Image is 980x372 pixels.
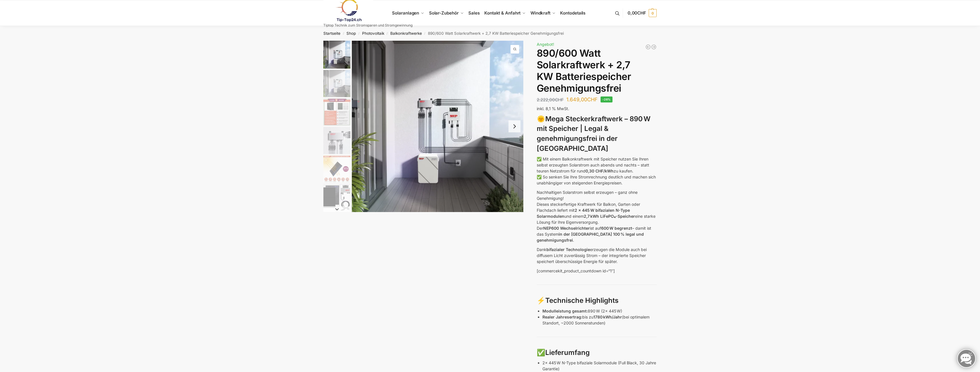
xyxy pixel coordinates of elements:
strong: Technische Highlights [545,296,618,305]
span: Angebot! [537,42,554,47]
a: Balkonkraftwerk 890 Watt Solarmodulleistung mit 2kW/h Zendure Speicher [651,44,657,50]
a: Steckerkraftwerk mit 2,7kwh-SpeicherBalkonkraftwerk mit 27kw Speicher [352,41,523,212]
img: Bificial im Vergleich zu billig Modulen [323,98,350,126]
p: bis zu (bei optimalem Standort, ~2000 Sonnenstunden) [542,314,657,326]
a: 0,00CHF 0 [628,5,657,22]
h3: ⚡ [537,296,657,306]
strong: 600 W begrenzt [601,226,632,231]
p: 2x 445 W N-Type bifaziale Solarmodule (Full Black, 30 Jahre Garantie) [542,360,657,372]
p: [commercekit_product_countdown id=“1″] [537,268,657,274]
button: Next slide [509,120,520,132]
h3: ✅ [537,348,657,358]
img: Bificial 30 % mehr Leistung [323,155,350,182]
button: Next slide [323,206,350,212]
strong: 2 x 445 W bifazialen N-Type Solarmodulen [537,208,630,219]
img: Balkonkraftwerk mit 2,7kw Speicher [352,41,523,212]
img: Balkonkraftwerk mit 2,7kw Speicher [323,41,350,69]
a: Balkonkraftwerke [390,31,422,36]
a: Shop [346,31,356,36]
nav: Breadcrumb [313,26,667,41]
span: 0,00 [628,10,646,16]
img: Balkonkraftwerk mit 2,7kw Speicher [323,70,350,97]
p: Nachhaltigen Solarstrom selbst erzeugen – ganz ohne Genehmigung! Dieses steckerfertige Kraftwerk ... [537,189,657,243]
span: / [356,31,362,36]
span: Kontakt & Anfahrt [484,10,520,16]
span: CHF [637,10,646,16]
strong: NEP600 Wechselrichter [543,226,590,231]
span: Sales [468,10,480,16]
strong: Realer Jahresertrag: [542,315,582,319]
span: CHF [587,96,598,102]
span: 0 [649,9,657,17]
bdi: 1.649,00 [566,96,598,102]
li: 3 / 12 [322,98,350,126]
a: Windkraft [528,0,558,26]
a: Kontodetails [558,0,588,26]
p: Tiptop Technik zum Stromsparen und Stromgewinnung [323,24,413,27]
span: Windkraft [530,10,550,16]
strong: 2,7 kWh LiFePO₄-Speicher [584,214,635,219]
span: / [422,31,428,36]
a: Startseite [323,31,340,36]
span: / [340,31,346,36]
li: 2 / 12 [322,69,350,98]
bdi: 2.222,00 [537,97,564,102]
img: Balkonkraftwerk 860 [323,184,350,211]
strong: Mega Steckerkraftwerk – 890 W mit Speicher | Legal & genehmigungsfrei in der [GEOGRAPHIC_DATA] [537,115,650,153]
h3: 🌞 [537,114,657,154]
span: Solar-Zubehör [429,10,459,16]
span: -26% [601,96,613,102]
span: CHF [555,97,564,102]
span: Kontodetails [560,10,585,16]
h1: 890/600 Watt Solarkraftwerk + 2,7 KW Batteriespeicher Genehmigungsfrei [537,48,657,94]
li: 7 / 12 [322,211,350,240]
strong: Lieferumfang [545,348,590,357]
strong: Modulleistung gesamt: [542,309,588,313]
a: Kontakt & Anfahrt [482,0,528,26]
a: Sales [466,0,482,26]
a: Balkonkraftwerk 600/810 Watt Fullblack [645,44,651,50]
li: 1 / 12 [322,41,350,69]
span: inkl. 8,1 % MwSt. [537,106,569,111]
p: ✅ Mit einem Balkonkraftwerk mit Speicher nutzen Sie Ihren selbst erzeugten Solarstrom auch abends... [537,156,657,186]
span: / [384,31,390,36]
strong: bifazialer Technologie [546,247,590,252]
li: 4 / 12 [322,126,350,155]
a: Photovoltaik [362,31,384,36]
img: BDS1000 [323,127,350,154]
strong: in der [GEOGRAPHIC_DATA] 100 % legal und genehmigungsfrei [537,232,644,242]
li: 6 / 12 [322,183,350,211]
li: 1 / 12 [352,41,523,212]
strong: 1780 kWh/Jahr [593,315,622,319]
strong: 0,30 CHF/kWh [585,168,614,173]
p: 890 W (2x 445 W) [542,308,657,314]
li: 5 / 12 [322,155,350,183]
p: Dank erzeugen die Module auch bei diffusem Licht zuverlässig Strom – der integrierte Speicher spe... [537,246,657,264]
a: Solar-Zubehör [427,0,466,26]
